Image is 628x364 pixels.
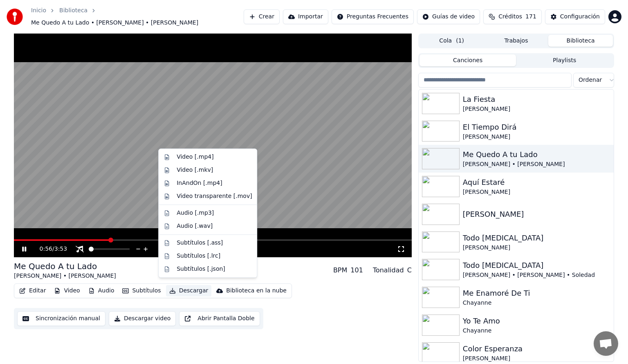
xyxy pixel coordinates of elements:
[484,35,549,47] button: Trabajos
[463,355,610,363] div: [PERSON_NAME]
[40,245,52,253] span: 0:56
[177,192,252,200] div: Video transparente [.mov]
[59,7,87,15] a: Biblioteca
[31,19,198,27] span: Me Quedo A tu Lado • [PERSON_NAME] • [PERSON_NAME]
[14,261,116,272] div: Me Quedo A tu Lado
[456,37,464,45] span: ( 1 )
[463,288,610,299] div: Me Enamoré De Ti
[483,9,542,24] button: Créditos171
[545,9,605,24] button: Configuración
[177,252,220,260] div: Subtítulos [.lrc]
[407,265,412,275] div: C
[17,311,105,326] button: Sincronización manual
[350,265,363,275] div: 101
[463,160,610,169] div: [PERSON_NAME] • [PERSON_NAME]
[226,287,287,295] div: Biblioteca en la nube
[463,177,610,188] div: Aquí Estaré
[333,265,347,275] div: BPM
[463,315,610,327] div: Yo Te Amo
[244,9,280,24] button: Crear
[548,35,613,47] button: Biblioteca
[179,311,260,326] button: Abrir Pantalla Doble
[419,35,484,47] button: Cola
[463,188,610,196] div: [PERSON_NAME]
[109,311,176,326] button: Descargar video
[463,299,610,307] div: Chayanne
[177,239,223,247] div: Subtítulos [.ass]
[166,285,212,297] button: Descargar
[516,54,613,66] button: Playlists
[177,222,213,230] div: Audio [.wav]
[119,285,164,297] button: Subtítulos
[177,179,222,187] div: InAndOn [.mp4]
[40,245,59,253] div: /
[177,265,225,273] div: Subtítulos [.json]
[177,153,213,161] div: Video [.mp4]
[419,54,516,66] button: Canciones
[16,285,49,297] button: Editar
[498,13,522,21] span: Créditos
[463,271,610,279] div: [PERSON_NAME] • [PERSON_NAME] • Soledad
[417,9,480,24] button: Guías de video
[463,260,610,271] div: Todo [MEDICAL_DATA]
[463,133,610,141] div: [PERSON_NAME]
[463,343,610,355] div: Color Esperanza
[283,9,328,24] button: Importar
[594,331,618,356] a: Chat abierto
[463,94,610,105] div: La Fiesta
[54,245,67,253] span: 3:53
[31,7,244,27] nav: breadcrumb
[51,285,83,297] button: Video
[332,9,414,24] button: Preguntas Frecuentes
[177,209,214,217] div: Audio [.mp3]
[7,9,23,25] img: youka
[177,166,213,174] div: Video [.mkv]
[525,13,536,21] span: 171
[463,105,610,113] div: [PERSON_NAME]
[31,7,46,15] a: Inicio
[85,285,118,297] button: Audio
[463,232,610,244] div: Todo [MEDICAL_DATA]
[14,272,116,280] div: [PERSON_NAME] • [PERSON_NAME]
[463,209,610,220] div: [PERSON_NAME]
[463,244,610,252] div: [PERSON_NAME]
[373,265,404,275] div: Tonalidad
[463,121,610,133] div: El Tiempo Dirá
[560,13,600,21] div: Configuración
[463,327,610,335] div: Chayanne
[463,149,610,160] div: Me Quedo A tu Lado
[579,76,602,84] span: Ordenar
